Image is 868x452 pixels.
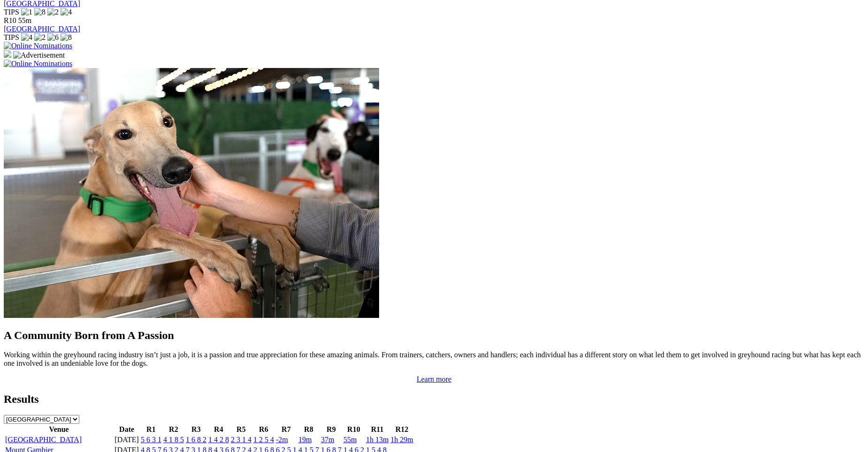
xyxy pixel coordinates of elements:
p: Working within the greyhound racing industry isn’t just a job, it is a passion and true appreciat... [4,351,864,368]
span: TIPS [4,8,19,16]
th: R3 [185,425,207,434]
img: Online Nominations [4,60,72,68]
a: Learn more [417,375,451,383]
img: 2 [34,33,46,42]
a: [GEOGRAPHIC_DATA] [4,25,80,33]
img: Advertisement [13,51,65,60]
th: R8 [298,425,320,434]
a: 1h 29m [390,436,413,444]
h2: A Community Born from A Passion [4,329,864,342]
th: R9 [320,425,342,434]
th: R5 [230,425,252,434]
th: R10 [343,425,365,434]
span: R10 [4,16,16,24]
th: R12 [390,425,413,434]
a: 1 6 8 2 [186,436,206,444]
th: R6 [253,425,274,434]
th: Venue [5,425,113,434]
img: 4 [21,33,32,42]
a: 1 4 2 8 [208,436,229,444]
span: 55m [18,16,31,24]
a: 5 6 3 1 [141,436,161,444]
a: -2m [276,436,288,444]
img: 8 [34,8,46,16]
th: Date [114,425,139,434]
th: R2 [163,425,184,434]
a: 19m [298,436,312,444]
a: 2 3 1 4 [231,436,251,444]
img: 15187_Greyhounds_GreysPlayCentral_Resize_SA_WebsiteBanner_300x115_2025.jpg [4,50,11,58]
a: 37m [321,436,334,444]
a: 1h 13m [366,436,388,444]
img: 2 [47,8,59,16]
img: 4 [61,8,72,16]
img: 8 [61,33,72,42]
a: 1 2 5 4 [253,436,274,444]
th: R7 [275,425,297,434]
th: R4 [208,425,229,434]
td: [DATE] [114,435,139,444]
th: R11 [365,425,389,434]
img: 1 [21,8,32,16]
a: 4 1 8 5 [163,436,184,444]
a: 55m [343,436,357,444]
a: [GEOGRAPHIC_DATA] [5,436,82,444]
h2: Results [4,393,864,406]
img: Online Nominations [4,42,72,50]
th: R1 [140,425,162,434]
img: 6 [47,33,59,42]
span: TIPS [4,33,19,41]
img: Westy_Cropped.jpg [4,68,379,318]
